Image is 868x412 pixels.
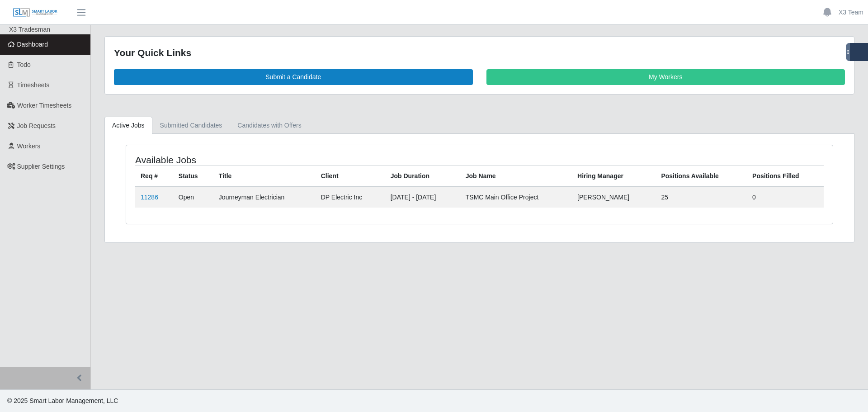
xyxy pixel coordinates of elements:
[135,154,414,166] h4: Available Jobs
[213,166,316,187] th: Title
[173,187,213,208] td: Open
[9,26,50,33] span: X3 Tradesman
[114,69,473,85] a: Submit a Candidate
[460,166,572,187] th: Job Name
[141,194,158,201] a: 11286
[385,187,460,208] td: [DATE] - [DATE]
[17,61,31,68] span: Todo
[230,117,309,134] a: Candidates with Offers
[17,142,41,150] span: Workers
[17,102,71,109] span: Worker Timesheets
[173,166,213,187] th: Status
[17,122,56,129] span: Job Requests
[135,166,173,187] th: Req #
[656,187,747,208] td: 25
[316,166,385,187] th: Client
[152,117,230,134] a: Submitted Candidates
[572,166,656,187] th: Hiring Manager
[104,117,152,134] a: Active Jobs
[17,41,48,48] span: Dashboard
[747,166,824,187] th: Positions Filled
[17,81,50,89] span: Timesheets
[7,397,118,404] span: © 2025 Smart Labor Management, LLC
[839,8,863,17] a: X3 Team
[17,163,65,170] span: Supplier Settings
[13,8,58,18] img: SLM Logo
[385,166,460,187] th: Job Duration
[316,187,385,208] td: DP Electric Inc
[460,187,572,208] td: TSMC Main Office Project
[213,187,316,208] td: Journeyman Electrician
[114,46,845,60] div: Your Quick Links
[656,166,747,187] th: Positions Available
[486,69,845,85] a: My Workers
[747,187,824,208] td: 0
[572,187,656,208] td: [PERSON_NAME]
